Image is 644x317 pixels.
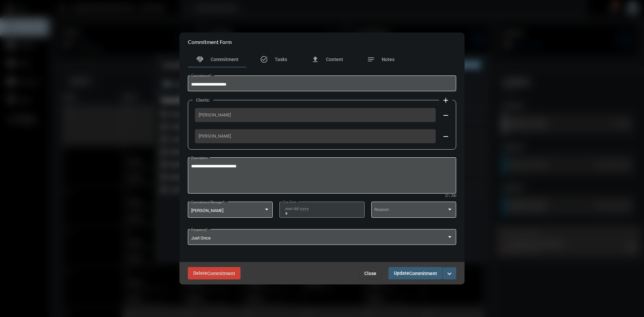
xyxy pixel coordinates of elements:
[442,133,450,141] mat-icon: remove
[388,267,442,279] button: UpdateCommitment
[442,111,450,119] mat-icon: remove
[275,57,287,62] span: Tasks
[364,271,376,276] span: Close
[193,270,235,276] span: Delete
[367,55,375,63] mat-icon: notes
[326,57,343,62] span: Content
[211,57,238,62] span: Commitment
[193,98,213,103] label: Clients:
[199,134,432,139] span: [PERSON_NAME]
[445,194,456,198] mat-hint: 27 / 200
[409,271,437,276] span: Commitment
[199,112,432,117] span: [PERSON_NAME]
[359,267,382,279] button: Close
[207,271,235,276] span: Commitment
[191,235,211,241] span: Just Once
[188,267,240,279] button: DeleteCommitment
[311,55,319,63] mat-icon: file_upload
[442,96,450,104] mat-icon: add
[394,270,437,276] span: Update
[188,39,232,45] h2: Commitment Form
[445,270,453,278] mat-icon: expand_more
[196,55,204,63] mat-icon: handshake
[260,55,268,63] mat-icon: task_alt
[191,208,223,213] span: [PERSON_NAME]
[382,57,394,62] span: Notes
